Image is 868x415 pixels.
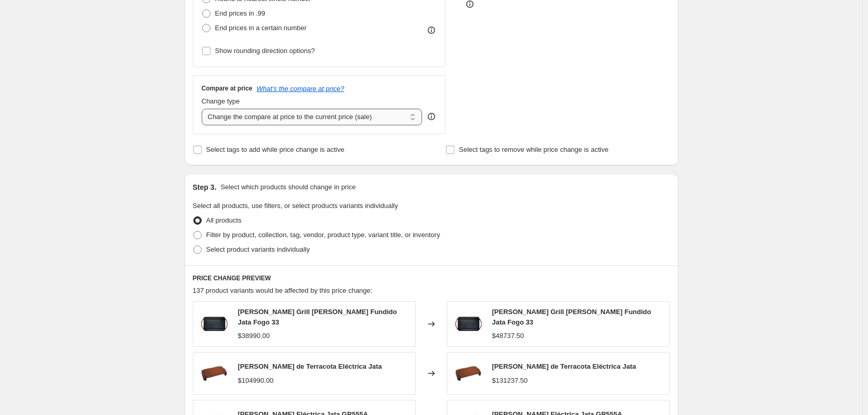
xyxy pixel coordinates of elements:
[215,9,266,17] span: End prices in .99
[199,308,230,340] img: parrilla-grill-hierro-fundido-jata-fogo-33_jpg_80x.webp
[199,358,230,389] img: parrilla-electrica-terracota-jata.jpg_11_80x.webp
[257,85,345,93] button: What's the compare at price?
[426,111,437,122] div: help
[206,216,242,224] span: All products
[238,375,274,386] div: $104990.00
[206,245,310,253] span: Select product variants individually
[202,97,240,105] span: Change type
[238,308,397,326] span: [PERSON_NAME] Grill [PERSON_NAME] Fundido Jata Fogo 33
[492,375,528,386] div: $131237.50
[193,202,398,210] span: Select all products, use filters, or select products variants individually
[206,231,440,239] span: Filter by product, collection, tag, vendor, product type, variant title, or inventory
[193,182,217,192] h2: Step 3.
[453,358,484,389] img: parrilla-electrica-terracota-jata.jpg_11_80x.webp
[453,308,484,340] img: parrilla-grill-hierro-fundido-jata-fogo-33_jpg_80x.webp
[492,362,636,370] span: [PERSON_NAME] de Terracota Eléctrica Jata
[193,287,373,294] span: 137 product variants would be affected by this price change:
[459,146,609,153] span: Select tags to remove while price change is active
[206,146,345,153] span: Select tags to add while price change is active
[492,308,651,326] span: [PERSON_NAME] Grill [PERSON_NAME] Fundido Jata Fogo 33
[492,331,524,341] div: $48737.50
[215,47,315,55] span: Show rounding direction options?
[238,362,382,370] span: [PERSON_NAME] de Terracota Eléctrica Jata
[193,274,670,282] h6: PRICE CHANGE PREVIEW
[220,182,356,192] p: Select which products should change in price
[202,84,253,93] h3: Compare at price
[238,331,270,341] div: $38990.00
[215,24,307,32] span: End prices in a certain number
